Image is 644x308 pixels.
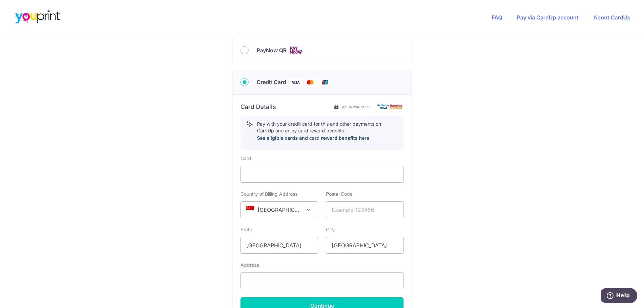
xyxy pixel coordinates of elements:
[240,191,298,197] label: Country of Billing Address
[377,104,404,110] img: card secure
[517,14,579,21] a: Pay via CardUp account
[492,14,502,21] a: FAQ
[240,155,251,162] label: Card
[240,46,404,55] div: PayNow QR Cards logo
[340,104,371,110] span: Secure 256-bit SSL
[326,226,335,233] label: City
[257,46,286,54] span: PayNow QR
[326,191,353,197] label: Postal Code
[289,78,302,86] img: Visa
[601,288,637,305] iframe: Opens a widget where you can find more information
[326,201,404,218] input: Example 123456
[241,202,318,218] span: Singapore
[257,78,286,86] span: Credit Card
[240,103,276,111] h6: Card Details
[246,170,398,178] iframe: Secure card payment input frame
[240,78,404,86] div: Credit Card Visa Mastercard Union Pay
[593,14,631,21] a: About CardUp
[240,262,259,268] label: Address
[304,78,317,86] img: Mastercard
[289,46,303,55] img: Cards logo
[257,135,369,141] a: See eligible cards and card reward benefits here
[257,121,398,142] p: Pay with your credit card for this and other payments on CardUp and enjoy card reward benefits.
[318,78,332,86] img: Union Pay
[240,226,252,233] label: State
